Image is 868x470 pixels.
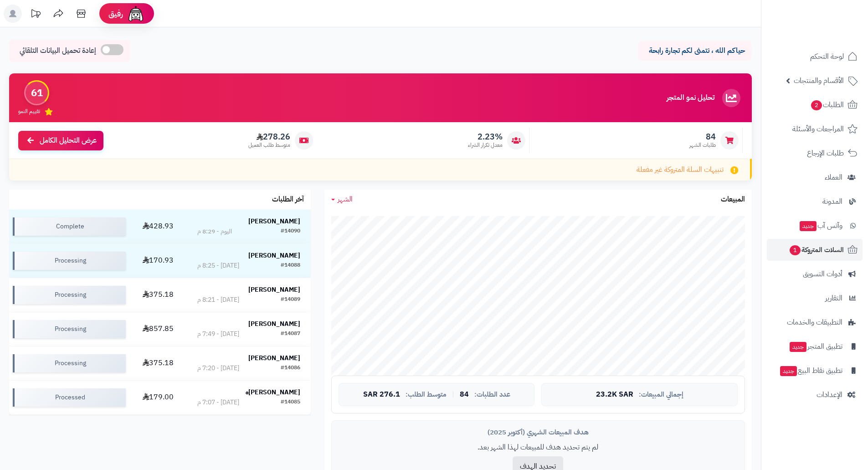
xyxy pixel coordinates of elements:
a: المدونة [767,191,863,212]
img: ai-face.png [127,5,145,23]
p: حياكم الله ، نتمنى لكم تجارة رابحة [645,46,745,56]
a: أدوات التسويق [767,263,863,285]
a: تحديثات المنصة [24,5,47,25]
div: #14086 [281,364,300,373]
h3: تحليل نمو المتجر [667,94,714,102]
span: أدوات التسويق [803,268,842,280]
div: #14087 [281,330,300,339]
span: إعادة تحميل البيانات التلقائي [20,46,96,56]
span: طلبات الشهر [689,141,716,149]
strong: [PERSON_NAME] [248,217,300,226]
span: جديد [780,366,797,376]
p: لم يتم تحديد هدف للمبيعات لهذا الشهر بعد. [339,442,738,453]
a: المراجعات والأسئلة [767,118,863,140]
strong: [PERSON_NAME] [248,251,300,260]
div: اليوم - 8:29 م [197,227,232,236]
span: تنبيهات السلة المتروكة غير مفعلة [637,165,724,175]
div: [DATE] - 8:25 م [197,261,239,270]
span: التطبيقات والخدمات [787,316,842,329]
div: #14089 [281,295,300,305]
span: إجمالي المبيعات: [639,391,683,398]
div: Processed [13,388,126,407]
td: 375.18 [129,278,187,312]
span: لوحة التحكم [810,50,844,63]
span: العملاء [825,171,842,184]
h3: آخر الطلبات [272,196,304,204]
strong: [PERSON_NAME]ه [246,387,300,397]
a: الإعدادات [767,384,863,406]
a: وآتس آبجديد [767,215,863,237]
div: [DATE] - 7:07 م [197,398,239,407]
span: وآتس آب [799,219,842,232]
strong: [PERSON_NAME] [248,353,300,363]
td: 375.18 [129,346,187,380]
td: 857.85 [129,312,187,346]
span: جديد [800,221,817,231]
span: عرض التحليل الكامل [40,135,97,146]
a: التطبيقات والخدمات [767,311,863,333]
span: الإعدادات [817,388,842,401]
div: Processing [13,286,126,304]
div: Processing [13,320,126,338]
span: الطلبات [810,98,844,111]
span: 278.26 [248,132,290,142]
span: عدد الطلبات: [474,391,510,398]
div: #14090 [281,227,300,236]
span: 23.2K SAR [596,391,633,399]
strong: [PERSON_NAME] [248,319,300,329]
span: تطبيق نقاط البيع [779,364,842,377]
div: هدف المبيعات الشهري (أكتوبر 2025) [339,428,738,437]
span: 84 [460,391,469,399]
span: 2.23% [468,132,503,142]
a: تطبيق نقاط البيعجديد [767,360,863,382]
span: تطبيق المتجر [789,340,842,353]
span: متوسط طلب العميل [248,141,290,149]
span: المدونة [822,195,842,208]
div: [DATE] - 7:49 م [197,330,239,339]
span: 1 [790,245,801,255]
a: السلات المتروكة1 [767,239,863,261]
span: التقارير [825,292,842,305]
td: 179.00 [129,381,187,414]
span: معدل تكرار الشراء [468,141,503,149]
a: لوحة التحكم [767,46,863,67]
div: [DATE] - 7:20 م [197,364,239,373]
span: جديد [790,342,806,352]
a: تطبيق المتجرجديد [767,336,863,357]
td: 170.93 [129,244,187,278]
a: طلبات الإرجاع [767,142,863,164]
span: طلبات الإرجاع [807,147,844,160]
a: الطلبات2 [767,94,863,116]
span: متوسط الطلب: [406,391,447,398]
div: Processing [13,252,126,270]
div: [DATE] - 8:21 م [197,295,239,305]
a: العملاء [767,166,863,188]
span: رفيق [108,8,123,19]
span: السلات المتروكة [789,243,844,256]
td: 428.93 [129,210,187,243]
span: الشهر [338,194,353,205]
span: 2 [811,100,822,110]
div: #14088 [281,261,300,270]
a: عرض التحليل الكامل [18,131,103,150]
a: التقارير [767,287,863,309]
div: Processing [13,354,126,372]
span: 84 [689,132,716,142]
span: تقييم النمو [18,108,40,115]
strong: [PERSON_NAME] [248,285,300,294]
span: الأقسام والمنتجات [794,74,844,87]
div: #14085 [281,398,300,407]
span: المراجعات والأسئلة [792,123,844,135]
a: الشهر [331,194,353,205]
span: 276.1 SAR [363,391,400,399]
h3: المبيعات [721,196,745,204]
div: Complete [13,217,126,236]
span: | [452,391,454,398]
